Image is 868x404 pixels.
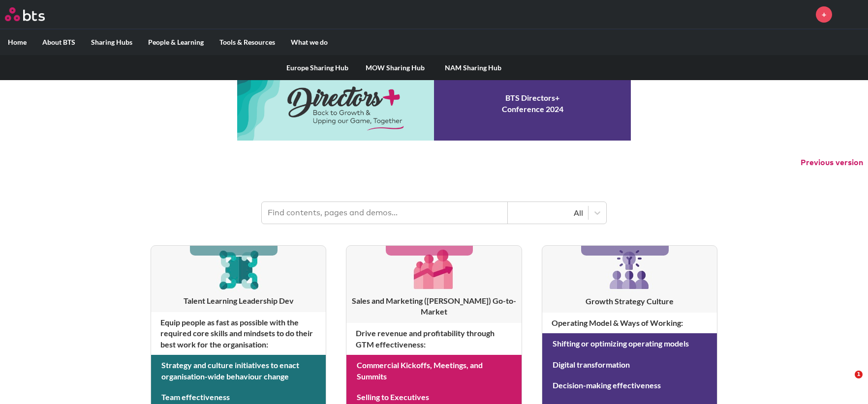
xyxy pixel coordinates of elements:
label: People & Learning [140,29,212,55]
a: Conference 2024 [237,67,631,141]
label: About BTS [34,29,83,55]
div: All [513,207,583,218]
h3: Sales and Marketing ([PERSON_NAME]) Go-to-Market [346,295,521,317]
img: [object Object] [215,246,262,292]
button: Previous version [801,157,863,168]
span: 1 [855,371,863,378]
img: Gisela Sotomayor [839,2,863,26]
img: [object Object] [606,246,653,293]
a: Profile [839,2,863,26]
h4: Drive revenue and profitability through GTM effectiveness : [346,323,521,355]
input: Find contents, pages and demos... [262,202,508,224]
a: + [816,6,832,23]
label: What we do [283,29,336,55]
h4: Equip people as fast as possible with the required core skills and mindsets to do their best work... [151,312,326,355]
h4: Operating Model & Ways of Working : [542,313,717,333]
h3: Talent Learning Leadership Dev [151,295,326,306]
img: [object Object] [410,246,457,292]
a: Go home [5,7,63,21]
label: Tools & Resources [212,29,283,55]
img: BTS Logo [5,7,45,21]
label: Sharing Hubs [83,29,140,55]
iframe: Intercom live chat [835,371,858,394]
h3: Growth Strategy Culture [542,296,717,307]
